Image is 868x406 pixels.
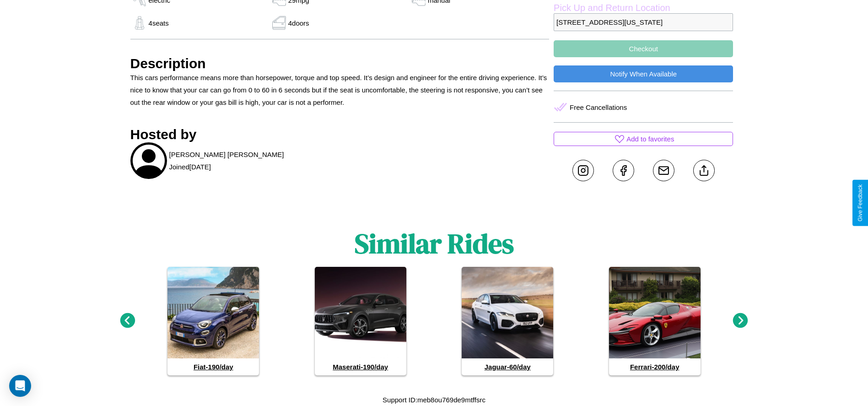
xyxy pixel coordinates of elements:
[9,375,31,397] div: Open Intercom Messenger
[315,358,406,375] h4: Maserati - 190 /day
[315,267,406,375] a: Maserati-190/day
[462,267,553,375] a: Jaguar-60/day
[383,394,485,406] p: Support ID: meb8ou769de9mtffsrc
[554,3,733,13] label: Pick Up and Return Location
[609,267,701,375] a: Ferrari-200/day
[167,358,259,375] h4: Fiat - 190 /day
[609,358,701,375] h4: Ferrari - 200 /day
[626,133,674,145] p: Add to favorites
[554,132,733,146] button: Add to favorites
[554,65,733,82] button: Notify When Available
[130,16,149,30] img: gas
[270,16,288,30] img: gas
[169,148,284,161] p: [PERSON_NAME] [PERSON_NAME]
[462,358,553,375] h4: Jaguar - 60 /day
[130,71,550,108] p: This cars performance means more than horsepower, torque and top speed. It’s design and engineer ...
[169,161,211,173] p: Joined [DATE]
[130,56,550,71] h3: Description
[167,267,259,375] a: Fiat-190/day
[355,225,514,262] h1: Similar Rides
[570,101,627,114] p: Free Cancellations
[554,13,733,31] p: [STREET_ADDRESS][US_STATE]
[857,184,863,222] div: Give Feedback
[149,17,169,29] p: 4 seats
[554,40,733,57] button: Checkout
[130,127,550,142] h3: Hosted by
[288,17,309,29] p: 4 doors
